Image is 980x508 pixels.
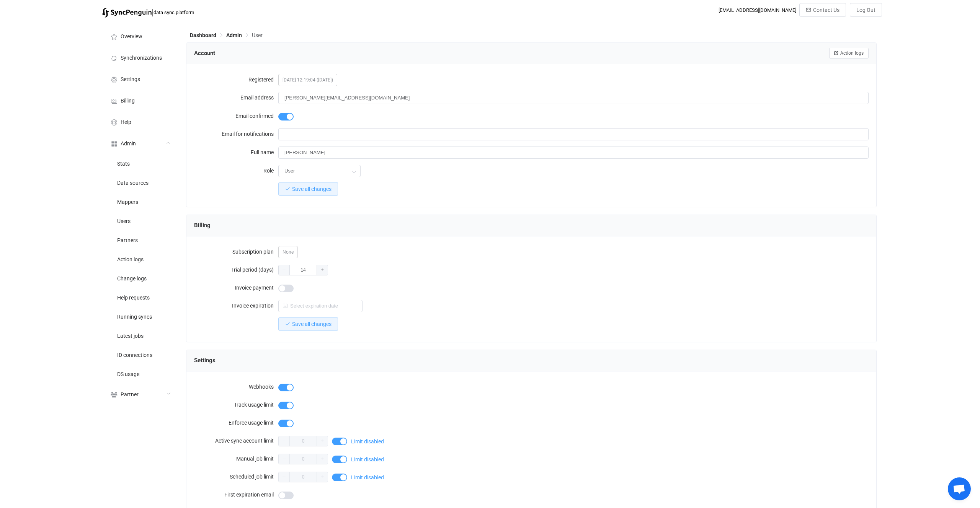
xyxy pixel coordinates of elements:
span: Contact Us [813,7,840,13]
span: Data sources [117,180,149,186]
img: syncpenguin.svg [102,8,152,18]
a: Change logs [102,269,178,288]
span: DS usage [117,371,139,378]
label: Role [194,163,278,178]
span: Dashboard [190,32,216,38]
span: Log Out [856,7,875,13]
button: Save all changes [278,317,338,331]
span: Running syncs [117,314,152,320]
a: Help requests [102,288,178,307]
span: Overview [121,34,142,40]
span: Change logs [117,276,147,282]
a: Running syncs [102,307,178,326]
span: Stats [117,161,130,167]
a: Latest jobs [102,326,178,345]
span: Admin [121,141,136,147]
span: data sync platform [154,10,194,15]
button: Contact Us [799,3,846,17]
button: Save all changes [278,182,338,196]
span: Settings [194,355,216,366]
div: [EMAIL_ADDRESS][DOMAIN_NAME] [719,7,796,13]
span: Limit disabled [351,457,384,462]
div: Breadcrumb [190,33,263,38]
a: Users [102,211,178,230]
span: Limit disabled [351,439,384,444]
label: Full name [194,145,278,160]
a: Help [102,111,178,132]
a: Synchronizations [102,47,178,68]
span: Billing [194,220,211,231]
label: Subscription plan [194,244,278,259]
span: Synchronizations [121,55,162,61]
span: Partner [121,392,139,398]
span: [DATE] 12:19:04 ([DATE]) [278,74,337,86]
a: Settings [102,68,178,90]
a: Billing [102,90,178,111]
a: Partners [102,230,178,249]
label: Email for notifications [194,126,278,142]
label: Scheduled job limit [194,469,278,484]
label: Manual job limit [194,451,278,466]
label: Invoice expiration [194,298,278,313]
label: Active sync account limit [194,433,278,448]
label: Invoice payment [194,280,278,295]
span: Account [194,47,215,59]
span: Admin [226,32,242,38]
span: Billing [121,98,135,104]
a: DS usage [102,364,178,383]
a: Overview [102,25,178,47]
span: Latest jobs [117,333,144,339]
label: Webhooks [194,379,278,394]
input: Select role [278,165,361,177]
span: Mappers [117,199,138,205]
a: Action logs [102,249,178,269]
span: None [278,246,298,258]
span: Help requests [117,295,150,301]
label: First expiration email [194,487,278,502]
span: | [152,7,154,18]
div: Open chat [948,477,971,500]
span: Settings [121,77,140,83]
label: Track usage limit [194,397,278,412]
button: Log Out [850,3,882,17]
a: ID connections [102,345,178,364]
span: User [252,32,263,38]
label: Email address [194,90,278,105]
input: Select expiration date [278,300,363,312]
span: Help [121,119,131,125]
a: Mappers [102,192,178,211]
span: Limit disabled [351,475,384,480]
span: Save all changes [292,321,332,327]
span: Action logs [117,257,144,263]
span: ID connections [117,352,152,358]
a: Data sources [102,173,178,192]
label: Email confirmed [194,108,278,124]
button: Action logs [829,48,869,59]
label: Registered [194,72,278,87]
a: |data sync platform [102,7,194,18]
span: Save all changes [292,186,332,192]
span: Users [117,218,131,225]
span: Partners [117,238,138,244]
label: Trial period (days) [194,262,278,277]
a: Stats [102,154,178,173]
label: Enforce usage limit [194,415,278,430]
span: Action logs [840,50,864,56]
